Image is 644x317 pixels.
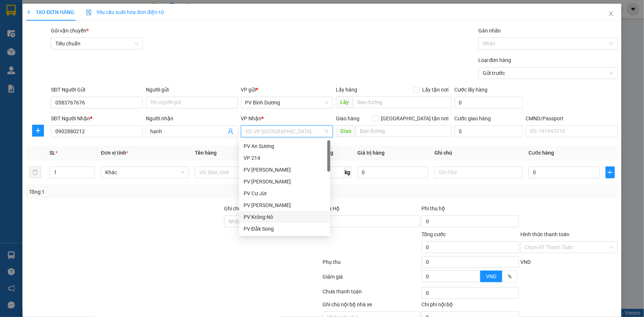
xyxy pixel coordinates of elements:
[478,28,501,34] label: Gán nhãn
[244,225,326,233] div: PV Đắk Song
[56,51,68,62] span: Nơi nhận:
[244,178,326,186] div: PV [PERSON_NAME]
[32,125,44,137] button: plus
[421,204,519,216] div: Phí thu hộ
[7,17,17,35] img: logo
[378,114,452,123] span: [GEOGRAPHIC_DATA] tận nơi
[228,128,234,134] span: user-add
[29,188,249,196] div: Tổng: 1
[146,86,238,94] div: Người gửi
[336,125,355,137] span: Giao
[421,231,446,237] span: Tổng cước
[7,51,15,62] span: Nơi gửi:
[608,11,614,17] span: close
[74,52,90,56] span: PV Cư Jút
[146,114,238,123] div: Người nhận
[239,152,330,164] div: VP 214
[241,116,262,121] span: VP Nhận
[336,87,357,93] span: Lấy hàng
[353,96,452,108] input: Dọc đường
[358,150,385,156] span: Giá trị hàng
[322,287,421,300] div: Chưa thanh toán
[336,116,359,121] span: Giao hàng
[420,86,452,94] span: Lấy tận nơi
[29,166,41,178] button: delete
[323,206,340,211] span: Thu Hộ
[508,273,512,279] span: %
[55,38,138,49] span: Tiêu chuẩn
[244,213,326,221] div: PV Krông Nô
[19,12,60,39] strong: CÔNG TY TNHH [GEOGRAPHIC_DATA] 214 QL13 - P.26 - Q.BÌNH THẠNH - TP HCM 1900888606
[336,96,353,108] span: Lấy
[322,273,421,286] div: Giảm giá
[344,166,352,178] span: kg
[244,154,326,162] div: VP 214
[244,142,326,150] div: PV An Sương
[322,258,421,271] div: Phụ thu
[26,10,31,15] span: plus
[239,199,330,211] div: PV Nam Đong
[239,164,330,176] div: PV Mang Yang
[601,4,621,24] button: Close
[244,189,326,197] div: PV Cư Jút
[606,166,615,178] button: plus
[455,97,523,108] input: Cước lấy hàng
[195,150,217,156] span: Tên hàng
[70,33,104,39] span: 13:46:07 [DATE]
[431,146,526,160] th: Ghi chú
[241,86,333,94] div: VP gửi
[51,28,89,34] span: Gói vận chuyển
[224,216,321,227] input: Ghi chú đơn hàng
[239,211,330,223] div: PV Krông Nô
[195,166,283,178] input: VD: Bàn, Ghế
[455,87,488,93] label: Cước lấy hàng
[483,68,613,79] span: Gửi trước
[606,169,614,175] span: plus
[25,44,86,50] strong: BIÊN NHẬN GỬI HÀNG HOÁ
[105,167,185,178] span: Khác
[455,116,491,121] label: Cước giao hàng
[32,128,44,134] span: plus
[49,150,55,156] span: SL
[455,125,523,137] input: Cước giao hàng
[358,166,429,178] input: 0
[244,166,326,174] div: PV [PERSON_NAME]
[478,57,512,63] label: Loại đơn hàng
[51,114,143,123] div: SĐT Người Nhận
[239,140,330,152] div: PV An Sương
[101,150,128,156] span: Đơn vị tính
[434,166,523,178] input: Ghi Chú
[239,223,330,235] div: PV Đắk Song
[520,259,531,265] span: VND
[74,28,104,33] span: BD09250200
[239,176,330,187] div: PV Đức Xuyên
[239,187,330,199] div: PV Cư Jút
[355,125,452,137] input: Dọc đường
[244,201,326,209] div: PV [PERSON_NAME]
[51,86,143,94] div: SĐT Người Gửi
[224,206,265,211] label: Ghi chú đơn hàng
[520,231,569,237] label: Hình thức thanh toán
[245,97,328,108] span: PV Bình Dương
[421,300,519,311] div: Chi phí nội bộ
[528,150,554,156] span: Cước hàng
[486,273,496,279] span: VND
[26,9,74,15] span: TẠO ĐƠN HÀNG
[86,10,92,15] img: icon
[86,9,164,15] span: Yêu cầu xuất hóa đơn điện tử
[526,114,618,123] div: CMND/Passport
[323,300,420,311] div: Ghi chú nội bộ nhà xe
